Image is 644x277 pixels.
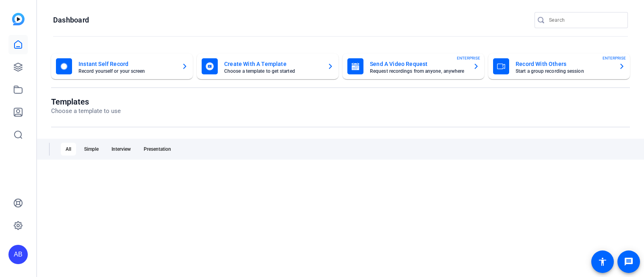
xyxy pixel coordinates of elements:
[457,55,480,61] span: ENTERPRISE
[343,53,484,79] button: Send A Video RequestRequest recordings from anyone, anywhereENTERPRISE
[224,59,321,69] mat-card-title: Create With A Template
[197,53,339,79] button: Create With A TemplateChoose a template to get started
[624,257,634,267] mat-icon: message
[51,53,193,79] button: Instant Self RecordRecord yourself or your screen
[516,59,612,69] mat-card-title: Record With Others
[488,53,630,79] button: Record With OthersStart a group recording sessionENTERPRISE
[79,143,103,156] div: Simple
[51,107,121,116] p: Choose a template to use
[78,69,175,74] mat-card-subtitle: Record yourself or your screen
[53,15,89,25] h1: Dashboard
[61,143,76,156] div: All
[516,69,612,74] mat-card-subtitle: Start a group recording session
[603,55,626,61] span: ENTERPRISE
[549,15,621,25] input: Search
[370,69,466,74] mat-card-subtitle: Request recordings from anyone, anywhere
[370,59,466,69] mat-card-title: Send A Video Request
[107,143,136,156] div: Interview
[51,97,121,107] h1: Templates
[598,257,607,267] mat-icon: accessibility
[78,59,175,69] mat-card-title: Instant Self Record
[8,245,28,264] div: AB
[139,143,176,156] div: Presentation
[12,13,25,25] img: blue-gradient.svg
[224,69,321,74] mat-card-subtitle: Choose a template to get started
